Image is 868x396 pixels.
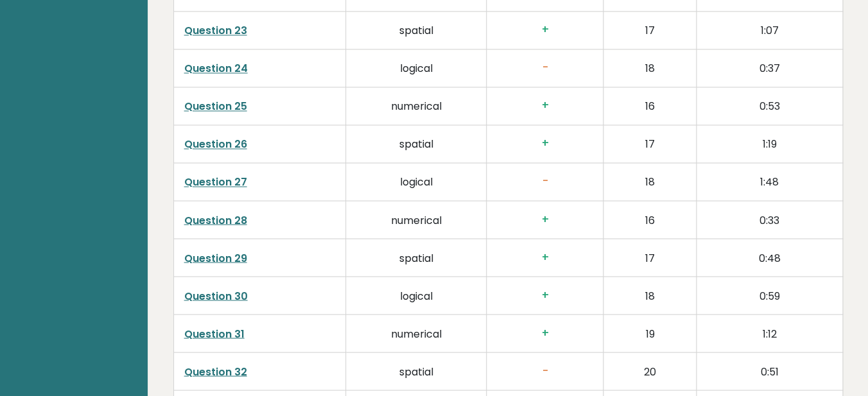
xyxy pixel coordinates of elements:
[603,239,697,277] td: 17
[184,61,248,76] a: Question 24
[697,12,842,49] td: 1:07
[697,87,842,125] td: 0:53
[497,137,593,150] h3: +
[497,326,593,340] h3: +
[184,326,245,341] a: Question 31
[184,250,247,265] a: Question 29
[603,352,697,390] td: 20
[345,12,486,49] td: spatial
[345,49,486,87] td: logical
[345,125,486,163] td: spatial
[497,212,593,226] h3: +
[603,125,697,163] td: 17
[697,352,842,390] td: 0:51
[497,364,593,377] h3: -
[184,137,247,151] a: Question 26
[497,250,593,264] h3: +
[184,99,247,114] a: Question 25
[697,163,842,201] td: 1:48
[497,288,593,302] h3: +
[603,87,697,125] td: 16
[345,87,486,125] td: numerical
[497,175,593,188] h3: -
[603,12,697,49] td: 17
[697,125,842,163] td: 1:19
[603,277,697,314] td: 18
[497,99,593,112] h3: +
[184,364,247,379] a: Question 32
[345,314,486,352] td: numerical
[697,277,842,314] td: 0:59
[184,23,247,38] a: Question 23
[697,314,842,352] td: 1:12
[345,277,486,314] td: logical
[184,288,248,303] a: Question 30
[697,239,842,277] td: 0:48
[345,163,486,201] td: logical
[497,61,593,74] h3: -
[345,239,486,277] td: spatial
[697,49,842,87] td: 0:37
[603,163,697,201] td: 18
[603,49,697,87] td: 18
[184,212,247,227] a: Question 28
[603,314,697,352] td: 19
[345,352,486,390] td: spatial
[603,201,697,239] td: 16
[497,23,593,37] h3: +
[697,201,842,239] td: 0:33
[184,175,247,189] a: Question 27
[345,201,486,239] td: numerical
